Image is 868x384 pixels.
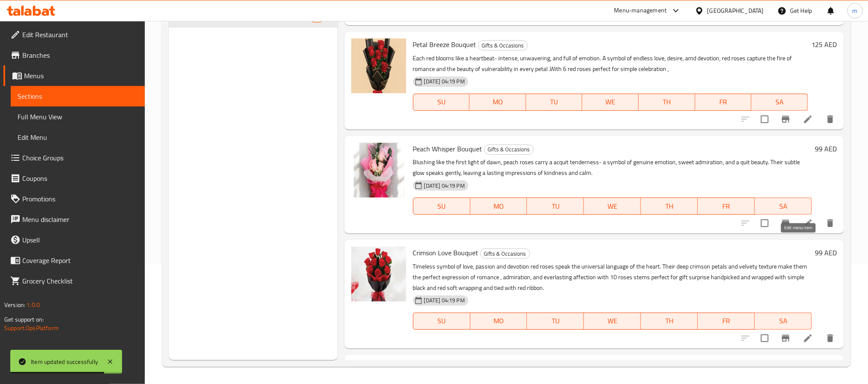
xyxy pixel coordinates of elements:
[584,313,641,330] button: WE
[413,261,812,293] p: Timeless symbol of love, passion and devotion red roses speak the universal language of the heart...
[530,315,581,327] span: TU
[614,6,667,16] div: Menu-management
[701,200,751,213] span: FR
[3,230,145,250] a: Upsell
[22,214,138,224] span: Menu disclaimer
[775,109,796,130] button: Branch-specific-item
[698,198,755,215] button: FR
[22,194,138,204] span: Promotions
[758,200,808,213] span: SA
[417,315,467,327] span: SU
[820,213,841,233] button: delete
[775,213,796,233] button: Branch-specific-item
[4,322,59,334] a: Support.OpsPlatform
[756,110,774,128] span: Select to update
[18,112,138,122] span: Full Menu View
[527,198,584,215] button: TU
[24,71,138,81] span: Menus
[22,276,138,286] span: Grocery Checklist
[470,94,526,111] button: MO
[755,198,812,215] button: SA
[18,91,138,101] span: Sections
[11,127,145,148] a: Edit Menu
[526,94,583,111] button: TU
[11,86,145,106] a: Sections
[421,296,468,304] span: [DATE] 04:19 PM
[474,200,524,213] span: MO
[530,96,579,108] span: TU
[417,200,467,213] span: SU
[587,200,638,213] span: WE
[3,45,145,65] a: Branches
[22,153,138,163] span: Choice Groups
[22,255,138,266] span: Coverage Report
[755,96,805,108] span: SA
[527,313,584,330] button: TU
[413,157,812,178] p: Blushing like the first light of dawn, peach roses carry a acquit tenderness- a symbol of genuine...
[695,94,752,111] button: FR
[775,328,796,349] button: Branch-specific-item
[815,143,837,155] h6: 99 AED
[582,94,639,111] button: WE
[699,96,748,108] span: FR
[644,200,694,213] span: TH
[484,145,534,155] div: Gifts & Occasions
[803,333,813,343] a: Edit menu item
[639,94,695,111] button: TH
[815,247,837,259] h6: 99 AED
[413,53,808,74] p: Each red blooms like a heartbeat- intense, unwavering, and full of emotion. A symbol of endless l...
[642,96,692,108] span: TH
[758,315,808,327] span: SA
[853,6,858,15] span: m
[31,357,98,366] div: Item updated successfully
[3,65,145,86] a: Menus
[755,313,812,330] button: SA
[478,40,528,50] div: Gifts & Occasions
[3,250,145,271] a: Coverage Report
[351,247,406,301] img: Crimson Love Bouquet
[756,214,774,232] span: Select to update
[587,315,638,327] span: WE
[351,38,406,93] img: Petal Breeze Bouquet
[701,315,751,327] span: FR
[413,246,479,259] span: Crimson Love Bouquet
[641,198,698,215] button: TH
[470,198,527,215] button: MO
[3,148,145,168] a: Choice Groups
[22,30,138,40] span: Edit Restaurant
[584,198,641,215] button: WE
[421,77,468,86] span: [DATE] 04:19 PM
[707,6,764,15] div: [GEOGRAPHIC_DATA]
[417,96,467,108] span: SU
[4,314,44,325] span: Get support on:
[421,182,468,190] span: [DATE] 04:19 PM
[351,143,406,198] img: Peach Whisper Bouquet
[18,132,138,142] span: Edit Menu
[3,24,145,45] a: Edit Restaurant
[641,313,698,330] button: TH
[413,198,470,215] button: SU
[3,168,145,189] a: Coupons
[413,142,482,155] span: Peach Whisper Bouquet
[27,299,40,310] span: 1.0.0
[470,313,527,330] button: MO
[473,96,523,108] span: MO
[3,209,145,230] a: Menu disclaimer
[4,299,25,310] span: Version:
[586,96,635,108] span: WE
[481,249,530,259] span: Gifts & Occasions
[3,189,145,209] a: Promotions
[413,313,470,330] button: SU
[530,200,581,213] span: TU
[803,114,813,124] a: Edit menu item
[820,109,841,130] button: delete
[22,173,138,183] span: Coupons
[820,328,841,349] button: delete
[751,94,808,111] button: SA
[644,315,694,327] span: TH
[11,106,145,127] a: Full Menu View
[485,145,533,154] span: Gifts & Occasions
[480,248,530,259] div: Gifts & Occasions
[413,38,476,51] span: Petal Breeze Bouquet
[474,315,524,327] span: MO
